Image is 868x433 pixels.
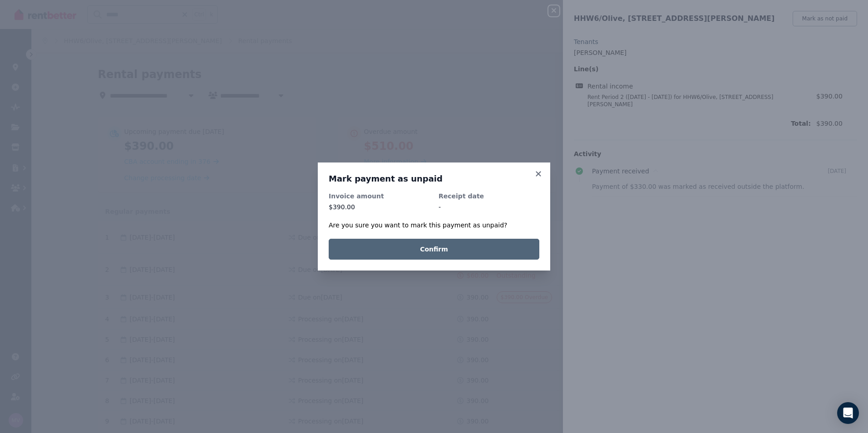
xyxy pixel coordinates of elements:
[439,202,539,212] dd: -
[329,192,429,201] dt: Invoice amount
[329,221,539,230] div: Are you sure you want to mark this payment as unpaid?
[329,173,539,184] h3: Mark payment as unpaid
[837,402,859,424] div: Open Intercom Messenger
[329,239,539,260] button: Confirm
[329,202,429,212] dd: $390.00
[439,192,539,201] dt: Receipt date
